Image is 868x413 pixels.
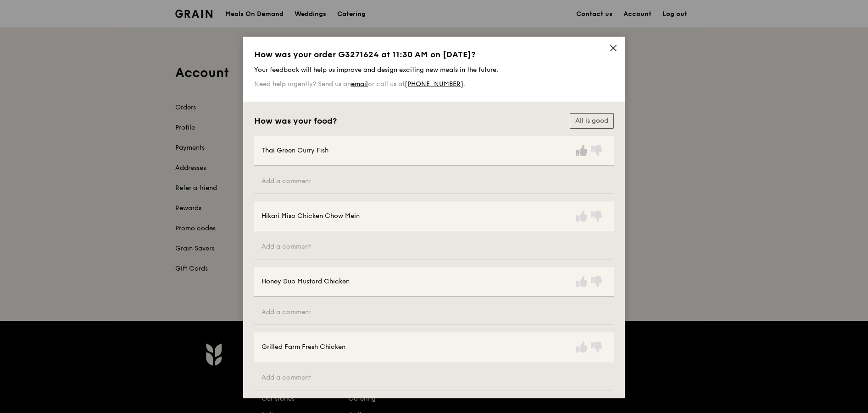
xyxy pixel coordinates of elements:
[262,146,328,155] div: Thai Green Curry Fish
[254,300,614,325] input: Add a comment
[254,49,614,60] h1: How was your order G3271624 at 11:30 AM on [DATE]?
[570,113,614,129] button: All is good
[254,66,614,74] p: Your feedback will help us improve and design exciting new meals in the future.
[254,235,614,260] input: Add a comment
[262,277,350,286] div: Honey Duo Mustard Chicken
[254,116,337,126] h2: How was your food?
[262,212,360,221] div: Hikari Miso Chicken Chow Mein
[254,80,614,88] p: Need help urgently? Send us an or call us at .
[254,169,614,194] input: Add a comment
[254,366,614,391] input: Add a comment
[262,342,345,352] div: Grilled Farm Fresh Chicken
[351,80,368,88] a: email
[405,80,463,88] a: [PHONE_NUMBER]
